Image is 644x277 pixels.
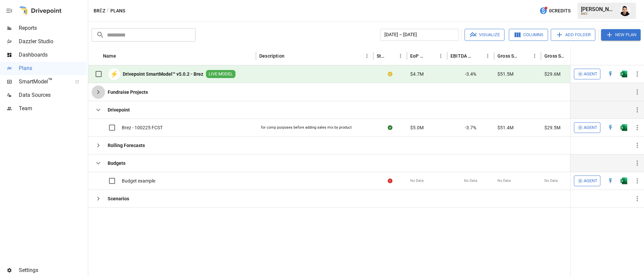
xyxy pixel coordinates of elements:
div: Gross Sales [497,53,520,59]
img: Francisco Sanchez [620,5,631,16]
div: Sync complete [388,124,392,131]
div: Your plan has changes in Excel that are not reflected in the Drivepoint Data Warehouse, select "S... [388,71,392,77]
span: -3.4% [465,71,476,77]
b: Rolling Forecasts [108,142,145,149]
div: / [107,7,109,15]
span: -3.7% [465,124,476,131]
img: excel-icon.76473adf.svg [621,71,627,77]
span: ™ [48,77,53,85]
div: Open in Excel [621,178,627,184]
div: Open in Excel [621,71,627,77]
b: Scenarios [108,195,129,202]
div: Error during sync. [388,178,392,184]
button: Status column menu [396,51,405,61]
b: Budgets [108,160,125,166]
div: Gross Sales: DTC Online [544,53,567,59]
span: 0 Credits [549,7,571,15]
div: EBITDA Margin [450,53,473,59]
div: EoP Cash [410,53,426,59]
div: Name [103,53,116,59]
div: Open in Quick Edit [607,178,614,184]
button: New Plan [601,29,641,41]
img: excel-icon.76473adf.svg [621,178,627,184]
span: $4.7M [410,71,424,77]
button: Sort [635,51,644,61]
button: Sort [117,51,126,61]
span: SmartModel [19,78,68,86]
button: Sort [521,51,530,61]
button: Sort [427,51,436,61]
span: No Data [464,178,477,184]
button: Description column menu [362,51,372,61]
button: [DATE] – [DATE] [380,29,459,41]
b: Drivepoint SmartModel™ v5.0.2 - Brez [123,71,203,77]
button: Sort [285,51,294,61]
div: for comp purposes before adding sales mix by product [261,125,352,130]
span: Dashboards [19,51,87,59]
div: ⚡ [108,68,120,80]
img: quick-edit-flash.b8aec18c.svg [607,178,614,184]
span: Team [19,105,87,113]
button: Visualize [465,29,504,41]
button: Columns [509,29,548,41]
div: Open in Quick Edit [607,71,614,77]
button: EoP Cash column menu [436,51,445,61]
img: excel-icon.76473adf.svg [621,124,627,131]
div: Open in Quick Edit [607,124,614,131]
div: BRĒZ [581,12,616,15]
button: Gross Sales column menu [530,51,539,61]
span: $51.4M [497,124,514,131]
b: Fundraise Projects [108,89,148,95]
button: BRĒZ [94,7,105,15]
span: Agent [584,70,597,78]
div: Open in Excel [621,124,627,131]
span: Agent [584,124,597,132]
span: Reports [19,24,87,32]
span: $5.0M [410,124,424,131]
div: Status [377,53,386,59]
span: Settings [19,266,87,274]
span: LIVE MODEL [206,71,235,77]
button: Francisco Sanchez [616,1,635,20]
b: Drivepoint [108,107,130,113]
button: Sort [568,51,577,61]
span: $29.6M [544,71,560,77]
span: No Data [544,178,558,184]
span: Brez - 100225 FCST [122,124,163,131]
span: Agent [584,177,597,185]
button: Agent [574,122,600,133]
button: Add Folder [551,29,595,41]
img: quick-edit-flash.b8aec18c.svg [607,124,614,131]
button: Sort [474,51,483,61]
span: No Data [410,178,424,184]
span: Dazzler Studio [19,38,87,46]
span: $29.5M [544,124,560,131]
span: Plans [19,64,87,72]
div: [PERSON_NAME] [581,6,616,12]
span: No Data [497,178,511,184]
button: Sort [386,51,396,61]
div: Description [259,53,284,59]
img: quick-edit-flash.b8aec18c.svg [607,71,614,77]
button: 0Credits [537,5,573,17]
span: Budget example [122,178,155,184]
button: Agent [574,69,600,79]
button: EBITDA Margin column menu [483,51,492,61]
button: Agent [574,176,600,186]
span: $51.5M [497,71,514,77]
span: Data Sources [19,91,87,99]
